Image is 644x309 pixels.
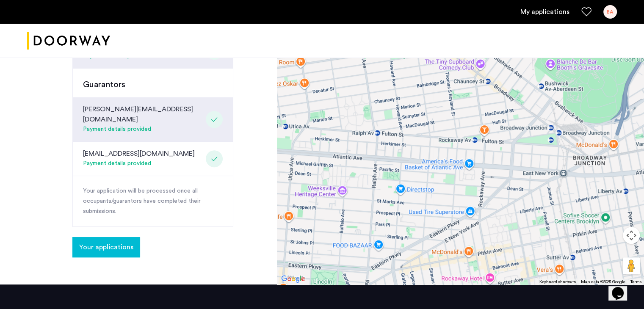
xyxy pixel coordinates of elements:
[623,257,640,274] button: Drag Pegman onto the map to open Street View
[279,273,307,284] a: Open this area in Google Maps (opens a new window)
[83,159,195,169] div: Payment details provided
[83,186,223,217] p: Your application will be processed once all occupants/guarantors have completed their submissions.
[27,25,110,57] a: Cazamio logo
[27,25,110,57] img: logo
[72,244,140,251] cazamio-button: Go to application
[520,7,569,17] a: My application
[630,279,641,285] a: Terms
[83,124,202,135] div: Payment details provided
[83,149,195,159] div: [EMAIL_ADDRESS][DOMAIN_NAME]
[79,242,133,252] span: Your applications
[608,275,636,301] iframe: chat widget
[603,5,617,19] div: BA
[623,227,640,244] button: Map camera controls
[83,79,223,91] h3: Guarantors
[539,279,576,285] button: Keyboard shortcuts
[581,7,591,17] a: Favorites
[72,237,140,257] button: button
[279,273,307,284] img: Google
[83,104,202,124] div: [PERSON_NAME][EMAIL_ADDRESS][DOMAIN_NAME]
[581,280,625,284] span: Map data ©2025 Google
